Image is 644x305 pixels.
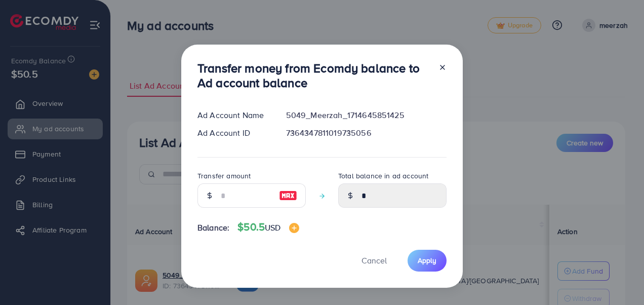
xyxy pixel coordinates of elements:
[237,221,299,234] h4: $50.5
[349,250,399,272] button: Cancel
[279,189,297,202] img: image
[418,255,436,265] span: Apply
[197,222,229,234] span: Balance:
[361,255,387,266] span: Cancel
[601,259,636,297] iframe: Chat
[189,109,278,121] div: Ad Account Name
[289,223,299,233] img: image
[197,61,430,90] h3: Transfer money from Ecomdy balance to Ad account balance
[338,171,428,181] label: Total balance in ad account
[265,222,280,233] span: USD
[278,127,455,139] div: 7364347811019735056
[408,250,447,272] button: Apply
[197,171,251,181] label: Transfer amount
[278,109,455,121] div: 5049_Meerzah_1714645851425
[189,127,278,139] div: Ad Account ID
